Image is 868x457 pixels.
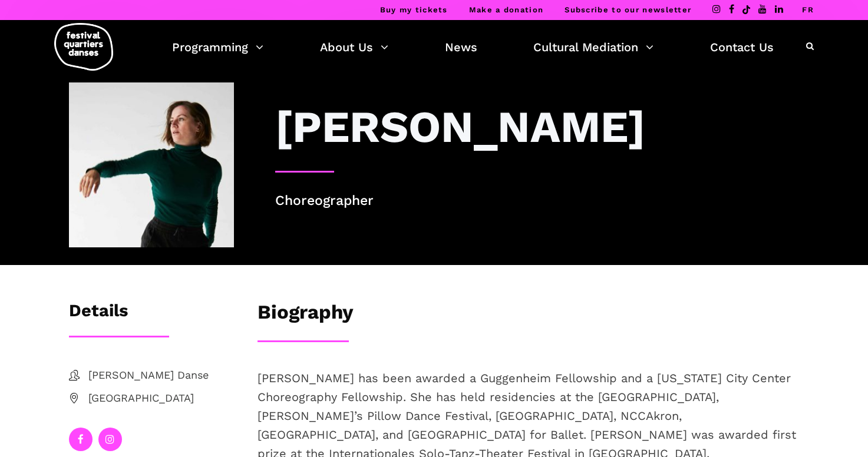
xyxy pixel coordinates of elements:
span: [PERSON_NAME] Danse [88,367,234,384]
a: Programming [172,37,263,57]
a: FR [802,5,814,14]
p: Choreographer [275,190,800,212]
h3: [PERSON_NAME] [275,100,645,153]
a: News [445,37,477,57]
a: Buy my tickets [380,5,448,14]
a: instagram [98,428,122,451]
a: Subscribe to our newsletter [565,5,691,14]
a: About Us [320,37,388,57]
h3: Biography [258,300,354,330]
a: Make a donation [469,5,544,14]
img: Hélène Simoneau [69,82,234,247]
img: logo-fqd-med [54,23,113,71]
span: [GEOGRAPHIC_DATA] [88,390,234,407]
a: Contact Us [710,37,774,57]
a: facebook [69,428,93,451]
a: Cultural Mediation [533,37,654,57]
h3: Details [69,300,128,330]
